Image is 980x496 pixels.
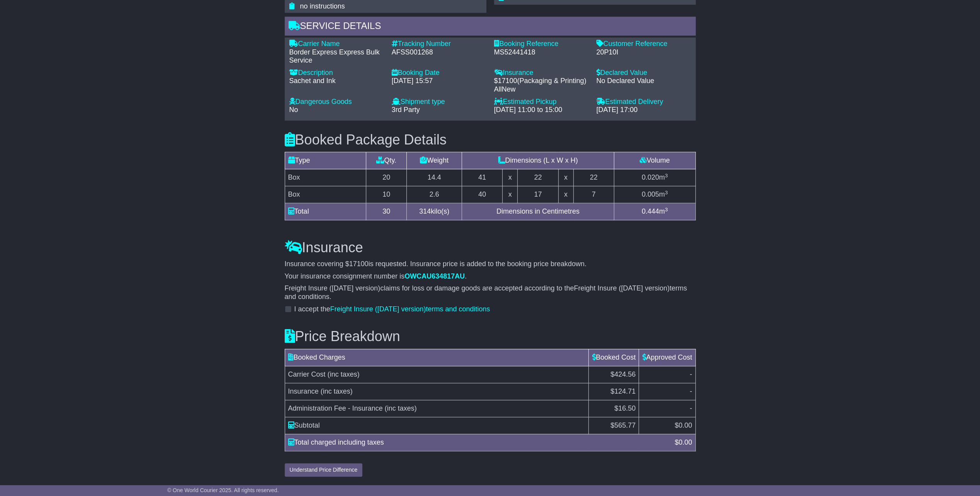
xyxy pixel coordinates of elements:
[494,98,589,106] div: Estimated Pickup
[285,203,366,220] td: Total
[503,186,518,203] td: x
[285,17,696,37] div: Service Details
[642,173,659,181] span: 0.020
[392,106,420,114] span: 3rd Party
[285,284,696,301] p: claims for loss or damage goods are accepted according to the terms and conditions.
[596,48,691,57] div: 20P10I
[167,487,279,493] span: © One World Courier 2025. All rights reserved.
[330,305,426,313] span: Freight Insure ([DATE] version)
[589,349,639,366] td: Booked Cost
[690,370,692,378] span: -
[494,77,589,93] div: $ ( )
[404,272,465,280] span: OWCAU634817AU
[285,284,380,292] span: Freight Insure ([DATE] version)
[366,186,406,203] td: 10
[614,152,695,169] td: Volume
[494,69,589,77] div: Insurance
[285,329,696,344] h3: Price Breakdown
[285,152,366,169] td: Type
[321,387,353,395] span: (inc taxes)
[407,152,462,169] td: Weight
[690,387,692,395] span: -
[573,169,614,186] td: 22
[366,152,406,169] td: Qty.
[289,69,384,77] div: Description
[285,272,696,281] p: Your insurance consignment number is .
[614,404,635,412] span: $16.50
[462,186,503,203] td: 40
[665,190,668,195] sup: 3
[392,98,486,106] div: Shipment type
[289,98,384,106] div: Dangerous Goods
[520,77,584,85] span: Packaging & Printing
[407,169,462,186] td: 14.4
[573,186,614,203] td: 7
[610,370,635,378] span: $424.56
[285,169,366,186] td: Box
[462,203,614,220] td: Dimensions in Centimetres
[407,203,462,220] td: kilo(s)
[518,169,558,186] td: 22
[392,40,486,48] div: Tracking Number
[349,260,369,268] span: 17100
[596,98,691,106] div: Estimated Delivery
[392,77,486,85] div: [DATE] 15:57
[289,48,384,65] div: Border Express Express Bulk Service
[503,169,518,186] td: x
[642,190,659,198] span: 0.005
[289,77,384,85] div: Sachet and Ink
[596,106,691,114] div: [DATE] 17:00
[285,417,589,434] td: Subtotal
[671,437,696,448] div: $
[385,404,417,412] span: (inc taxes)
[494,85,589,94] div: AllNew
[614,203,695,220] td: m
[596,77,691,85] div: No Declared Value
[289,106,298,114] span: No
[285,240,696,255] h3: Insurance
[639,349,695,366] td: Approved Cost
[366,169,406,186] td: 20
[614,186,695,203] td: m
[288,370,326,378] span: Carrier Cost
[494,48,589,57] div: MS52441418
[558,169,573,186] td: x
[690,404,692,412] span: -
[665,173,668,178] sup: 3
[589,417,639,434] td: $
[407,186,462,203] td: 2.6
[494,40,589,48] div: Booking Reference
[366,203,406,220] td: 30
[574,284,670,292] span: Freight Insure ([DATE] version)
[596,40,691,48] div: Customer Reference
[285,132,696,148] h3: Booked Package Details
[285,260,696,268] p: Insurance covering $ is requested. Insurance price is added to the booking price breakdown.
[558,186,573,203] td: x
[289,40,384,48] div: Carrier Name
[284,437,671,448] div: Total charged including taxes
[614,421,635,429] span: 565.77
[288,387,319,395] span: Insurance
[610,387,635,395] span: $124.71
[678,421,692,429] span: 0.00
[285,349,589,366] td: Booked Charges
[498,77,517,85] span: 17100
[494,106,589,114] div: [DATE] 11:00 to 15:00
[462,169,503,186] td: 41
[330,305,490,313] a: Freight Insure ([DATE] version)terms and conditions
[419,207,431,215] span: 314
[642,207,659,215] span: 0.444
[596,69,691,77] div: Declared Value
[665,207,668,212] sup: 3
[285,186,366,203] td: Box
[294,305,490,314] label: I accept the
[678,438,692,446] span: 0.00
[392,48,486,57] div: AFSS001268
[300,2,345,10] span: no instructions
[288,404,383,412] span: Administration Fee - Insurance
[285,463,363,477] button: Understand Price Difference
[328,370,360,378] span: (inc taxes)
[639,417,695,434] td: $
[518,186,558,203] td: 17
[614,169,695,186] td: m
